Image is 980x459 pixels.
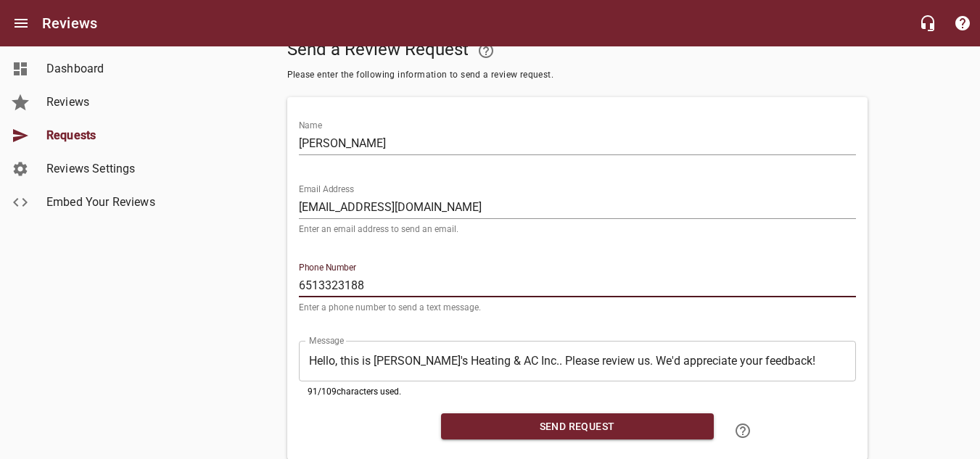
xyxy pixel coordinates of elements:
[299,225,856,233] p: Enter an email address to send an email.
[4,6,38,41] button: Open drawer
[299,263,356,272] label: Phone Number
[46,127,157,144] span: Requests
[910,6,945,41] button: Live Chat
[945,6,980,41] button: Support Portal
[441,413,714,440] button: Send Request
[309,354,846,368] textarea: Hello, this is [PERSON_NAME]'s Heating & AC Inc.. Please review us. We'd appreciate your feedback!
[287,33,868,68] h5: Send a Review Request
[308,386,401,397] span: 91 / 109 characters used.
[46,60,157,78] span: Dashboard
[299,303,856,312] p: Enter a phone number to send a text message.
[42,12,97,35] h6: Reviews
[46,160,157,178] span: Reviews Settings
[453,418,702,436] span: Send Request
[299,121,322,130] label: Name
[287,68,868,83] span: Please enter the following information to send a review request.
[46,94,157,111] span: Reviews
[469,33,503,68] a: Your Google or Facebook account must be connected to "Send a Review Request"
[46,194,157,211] span: Embed Your Reviews
[299,185,354,194] label: Email Address
[725,413,760,448] a: Learn how to "Send a Review Request"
